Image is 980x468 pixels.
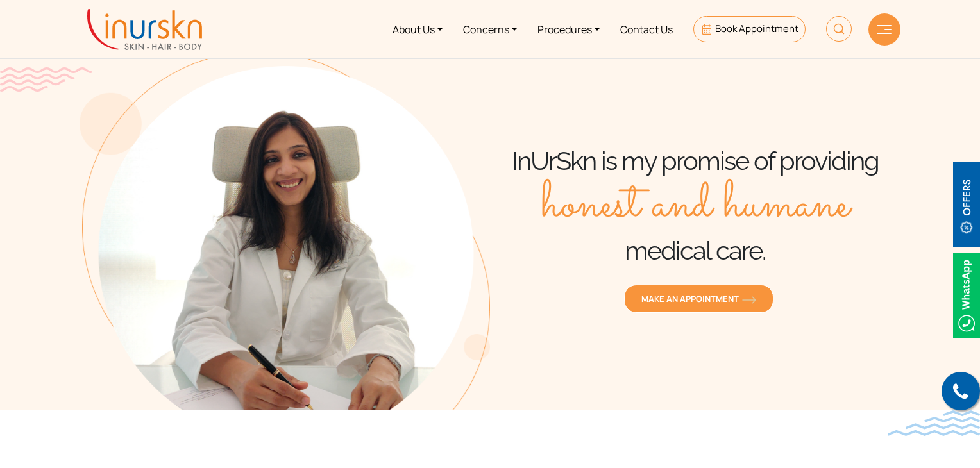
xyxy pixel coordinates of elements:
[541,177,850,235] span: honest and humane
[826,16,852,42] img: HeaderSearch
[610,5,683,53] a: Contact Us
[715,22,798,35] span: Book Appointment
[80,51,490,410] img: about-us-banner
[624,285,773,313] a: MAKE AN APPOINTMENTorange-arrow
[641,293,756,305] span: MAKE AN APPOINTMENT
[693,16,806,42] a: Book Appointment
[453,5,527,53] a: Concerns
[382,5,453,53] a: About Us
[953,162,980,247] img: offerBt
[87,9,202,50] img: inurskn-logo
[527,5,610,53] a: Procedures
[742,296,756,304] img: orange-arrow
[490,145,900,267] h1: InUrSkn is my promise of providing medical care.
[953,253,980,338] img: Whatsappicon
[888,410,980,436] img: bluewave
[953,288,980,302] a: Whatsappicon
[877,25,892,34] img: hamLine.svg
